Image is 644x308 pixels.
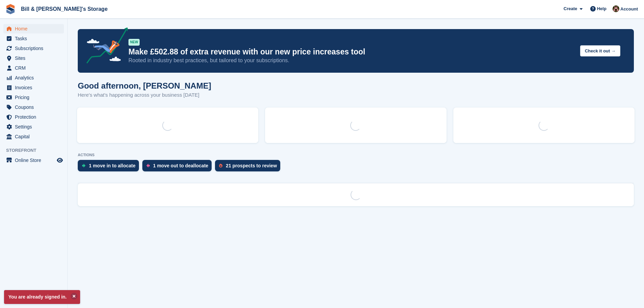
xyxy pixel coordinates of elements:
span: Subscriptions [15,44,55,53]
span: Invoices [15,83,55,92]
span: Online Store [15,156,55,165]
span: Storefront [6,147,67,154]
img: Jack Bottesch [613,5,619,12]
p: Make £502.88 of extra revenue with our new price increases tool [128,47,575,57]
span: Account [620,6,638,13]
img: price-adjustments-announcement-icon-8257ccfd72463d97f412b2fc003d46551f7dbcb40ab6d574587a9cd5c0d94... [81,27,128,66]
a: menu [3,132,64,141]
a: Bill & [PERSON_NAME]'s Storage [18,3,110,15]
div: 1 move out to deallocate [153,163,208,168]
a: 21 prospects to review [215,160,284,175]
img: move_ins_to_allocate_icon-fdf77a2bb77ea45bf5b3d319d69a93e2d87916cf1d5bf7949dd705db3b84f3ca.svg [82,164,86,168]
span: Protection [15,112,55,122]
p: Here's what's happening across your business [DATE] [78,91,211,99]
div: 21 prospects to review [226,163,277,168]
span: Settings [15,122,55,132]
span: Create [564,5,577,12]
a: menu [3,83,64,92]
h1: Good afternoon, [PERSON_NAME] [78,81,211,90]
p: Rooted in industry best practices, but tailored to your subscriptions. [128,57,575,64]
div: NEW [128,39,140,46]
a: menu [3,112,64,122]
span: CRM [15,63,55,73]
a: menu [3,34,64,43]
span: Tasks [15,34,55,43]
button: Check it out → [580,45,620,56]
img: stora-icon-8386f47178a22dfd0bd8f6a31ec36ba5ce8667c1dd55bd0f319d3a0aa187defe.svg [5,4,16,14]
img: prospect-51fa495bee0391a8d652442698ab0144808aea92771e9ea1ae160a38d050c398.svg [219,164,222,168]
a: menu [3,93,64,102]
div: 1 move in to allocate [89,163,136,168]
p: ACTIONS [78,153,634,157]
a: menu [3,102,64,112]
a: menu [3,63,64,73]
span: Capital [15,132,55,141]
a: 1 move out to deallocate [142,160,215,175]
img: move_outs_to_deallocate_icon-f764333ba52eb49d3ac5e1228854f67142a1ed5810a6f6cc68b1a99e826820c5.svg [146,164,150,168]
span: Pricing [15,93,55,102]
span: Coupons [15,102,55,112]
span: Home [15,24,55,33]
p: You are already signed in. [4,290,80,304]
a: menu [3,122,64,132]
span: Help [597,5,606,12]
span: Sites [15,53,55,63]
a: menu [3,24,64,33]
a: menu [3,156,64,165]
a: menu [3,44,64,53]
a: 1 move in to allocate [78,160,142,175]
span: Analytics [15,73,55,82]
a: menu [3,73,64,82]
a: Preview store [56,156,64,164]
a: menu [3,53,64,63]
